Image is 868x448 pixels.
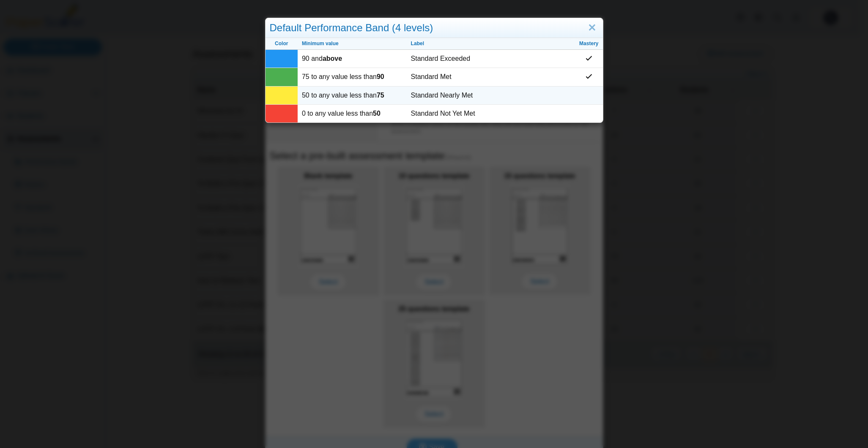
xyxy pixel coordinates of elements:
[298,50,407,68] td: 90 and
[575,38,602,50] th: Mastery
[298,87,407,105] td: 50 to any value less than
[407,87,575,105] td: Standard Nearly Met
[298,105,407,122] td: 0 to any value less than
[298,38,407,50] th: Minimum value
[407,50,575,68] td: Standard Exceeded
[377,73,384,80] b: 90
[586,21,599,35] a: Close
[298,68,407,86] td: 75 to any value less than
[407,38,575,50] th: Label
[323,55,342,62] b: above
[407,105,575,122] td: Standard Not Yet Met
[377,92,384,99] b: 75
[266,38,298,50] th: Color
[266,18,603,38] div: Default Performance Band (4 levels)
[407,68,575,86] td: Standard Met
[373,110,381,117] b: 50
